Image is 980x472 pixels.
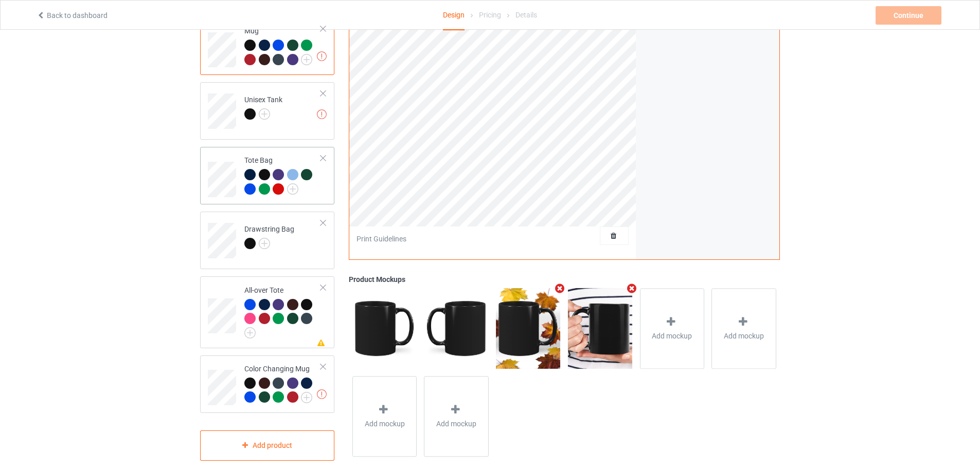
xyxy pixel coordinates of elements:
[625,284,638,294] i: Remove mockup
[244,285,321,335] div: All-over Tote
[200,17,334,75] div: Mug
[443,1,465,30] div: Design
[515,1,537,29] div: Details
[424,288,488,368] img: regular.jpg
[317,389,327,399] img: exclamation icon
[711,288,776,369] div: Add mockup
[554,284,566,294] i: Remove mockup
[317,109,327,119] img: exclamation icon
[479,1,501,29] div: Pricing
[244,364,321,402] div: Color Changing Mug
[424,376,489,457] div: Add mockup
[37,11,108,20] a: Back to dashboard
[244,327,256,338] img: svg+xml;base64,PD94bWwgdmVyc2lvbj0iMS4wIiBlbmNvZGluZz0iVVRGLTgiPz4KPHN2ZyB3aWR0aD0iMjJweCIgaGVpZ2...
[496,288,560,368] img: regular.jpg
[365,419,405,429] span: Add mockup
[287,183,298,195] img: svg+xml;base64,PD94bWwgdmVyc2lvbj0iMS4wIiBlbmNvZGluZz0iVVRGLTgiPz4KPHN2ZyB3aWR0aD0iMjJweCIgaGVpZ2...
[244,224,294,249] div: Drawstring Bag
[259,108,270,120] img: svg+xml;base64,PD94bWwgdmVyc2lvbj0iMS4wIiBlbmNvZGluZz0iVVRGLTgiPz4KPHN2ZyB3aWR0aD0iMjJweCIgaGVpZ2...
[317,51,327,61] img: exclamation icon
[200,355,334,413] div: Color Changing Mug
[200,276,334,348] div: All-over Tote
[357,234,406,244] div: Print Guidelines
[352,288,417,368] img: regular.jpg
[244,155,321,194] div: Tote Bag
[724,331,764,341] span: Add mockup
[259,238,270,249] img: svg+xml;base64,PD94bWwgdmVyc2lvbj0iMS4wIiBlbmNvZGluZz0iVVRGLTgiPz4KPHN2ZyB3aWR0aD0iMjJweCIgaGVpZ2...
[301,392,312,403] img: svg+xml;base64,PD94bWwgdmVyc2lvbj0iMS4wIiBlbmNvZGluZz0iVVRGLTgiPz4KPHN2ZyB3aWR0aD0iMjJweCIgaGVpZ2...
[200,147,334,204] div: Tote Bag
[352,376,417,457] div: Add mockup
[349,274,780,285] div: Product Mockups
[436,419,476,429] span: Add mockup
[200,212,334,269] div: Drawstring Bag
[652,331,692,341] span: Add mockup
[301,54,312,65] img: svg+xml;base64,PD94bWwgdmVyc2lvbj0iMS4wIiBlbmNvZGluZz0iVVRGLTgiPz4KPHN2ZyB3aWR0aD0iMjJweCIgaGVpZ2...
[200,82,334,140] div: Unisex Tank
[200,430,334,461] div: Add product
[244,95,282,119] div: Unisex Tank
[568,288,632,368] img: regular.jpg
[244,26,321,64] div: Mug
[640,288,705,369] div: Add mockup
